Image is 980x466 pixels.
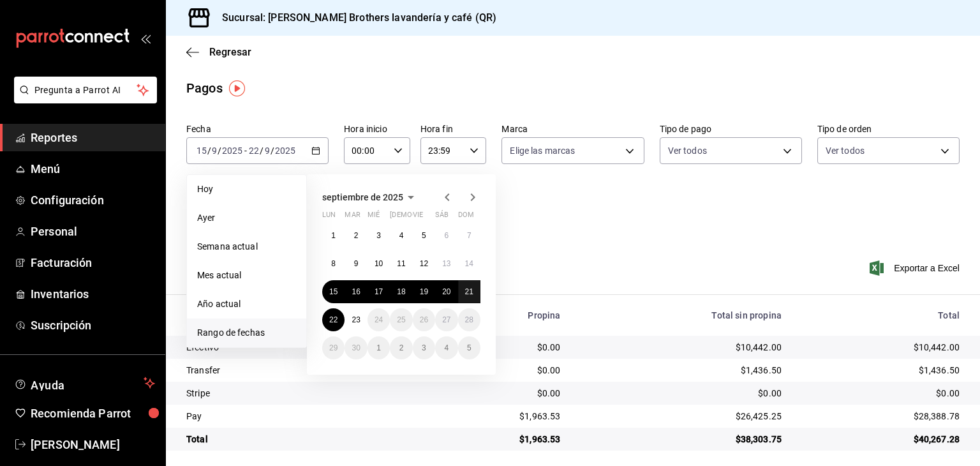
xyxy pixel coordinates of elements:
[467,343,471,352] abbr: 5 de octubre de 2025
[186,387,410,400] div: Stripe
[329,287,338,296] abbr: 15 de septiembre de 2025
[375,259,383,268] abbr: 10 de septiembre de 2025
[186,433,410,446] div: Total
[420,315,428,324] abbr: 26 de septiembre de 2025
[375,287,383,296] abbr: 17 de septiembre de 2025
[322,336,345,359] button: 29 de septiembre de 2025
[260,146,264,156] span: /
[221,146,243,156] input: ----
[322,308,345,331] button: 22 de septiembre de 2025
[271,146,274,156] span: /
[390,336,412,359] button: 2 de octubre de 2025
[31,223,155,240] span: Personal
[9,93,157,106] a: Pregunta a Parrot AI
[458,308,480,331] button: 28 de septiembre de 2025
[802,310,960,320] div: Total
[458,280,480,303] button: 21 de septiembre de 2025
[802,433,960,446] div: $40,267.28
[367,280,390,303] button: 17 de septiembre de 2025
[802,341,960,354] div: $10,442.00
[467,231,471,240] abbr: 7 de septiembre de 2025
[344,124,410,133] label: Hora inicio
[186,79,223,98] div: Pagos
[413,252,435,275] button: 12 de septiembre de 2025
[207,146,211,156] span: /
[390,280,412,303] button: 18 de septiembre de 2025
[367,224,390,247] button: 3 de septiembre de 2025
[390,211,465,224] abbr: jueves
[31,285,155,303] span: Inventarios
[660,124,802,133] label: Tipo de pago
[375,315,383,324] abbr: 24 de septiembre de 2025
[196,146,207,156] input: --
[465,315,473,324] abbr: 28 de septiembre de 2025
[413,336,435,359] button: 3 de octubre de 2025
[345,224,367,247] button: 2 de septiembre de 2025
[186,410,410,423] div: Pay
[442,315,450,324] abbr: 27 de septiembre de 2025
[248,146,260,156] input: --
[397,315,405,324] abbr: 25 de septiembre de 2025
[581,433,782,446] div: $38,303.75
[209,46,251,58] span: Regresar
[431,433,561,446] div: $1,963.53
[244,146,247,156] span: -
[34,84,137,97] span: Pregunta a Parrot AI
[458,336,480,359] button: 5 de octubre de 2025
[264,146,271,156] input: --
[229,80,245,96] button: Tooltip marker
[31,129,155,146] span: Reportes
[581,410,782,423] div: $26,425.25
[345,308,367,331] button: 23 de septiembre de 2025
[186,124,329,133] label: Fecha
[197,326,296,340] span: Rango de fechas
[322,252,345,275] button: 8 de septiembre de 2025
[14,77,157,103] button: Pregunta a Parrot AI
[422,343,426,352] abbr: 3 de octubre de 2025
[31,192,155,209] span: Configuración
[345,252,367,275] button: 9 de septiembre de 2025
[218,146,221,156] span: /
[413,280,435,303] button: 19 de septiembre de 2025
[397,287,405,296] abbr: 18 de septiembre de 2025
[420,124,487,133] label: Hora fin
[322,190,419,205] button: septiembre de 2025
[345,280,367,303] button: 16 de septiembre de 2025
[329,315,338,324] abbr: 22 de septiembre de 2025
[581,310,782,320] div: Total sin propina
[872,260,960,276] span: Exportar a Excel
[435,211,449,224] abbr: sábado
[354,231,359,240] abbr: 2 de septiembre de 2025
[31,317,155,334] span: Suscripción
[390,224,412,247] button: 4 de septiembre de 2025
[322,280,345,303] button: 15 de septiembre de 2025
[197,211,296,225] span: Ayer
[510,144,575,157] span: Elige las marcas
[826,144,865,157] span: Ver todos
[211,146,218,156] input: --
[31,375,138,391] span: Ayuda
[458,211,474,224] abbr: domingo
[581,387,782,400] div: $0.00
[354,259,359,268] abbr: 9 de septiembre de 2025
[435,336,457,359] button: 4 de octubre de 2025
[444,343,449,352] abbr: 4 de octubre de 2025
[31,405,155,422] span: Recomienda Parrot
[390,252,412,275] button: 11 de septiembre de 2025
[399,343,404,352] abbr: 2 de octubre de 2025
[431,387,561,400] div: $0.00
[186,46,251,58] button: Regresar
[367,211,380,224] abbr: miércoles
[442,287,450,296] abbr: 20 de septiembre de 2025
[352,315,360,324] abbr: 23 de septiembre de 2025
[322,192,403,202] span: septiembre de 2025
[331,231,336,240] abbr: 1 de septiembre de 2025
[345,211,360,224] abbr: martes
[212,10,496,26] h3: Sucursal: [PERSON_NAME] Brothers lavandería y café (QR)
[442,259,450,268] abbr: 13 de septiembre de 2025
[197,240,296,253] span: Semana actual
[376,343,381,352] abbr: 1 de octubre de 2025
[345,336,367,359] button: 30 de septiembre de 2025
[367,308,390,331] button: 24 de septiembre de 2025
[413,224,435,247] button: 5 de septiembre de 2025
